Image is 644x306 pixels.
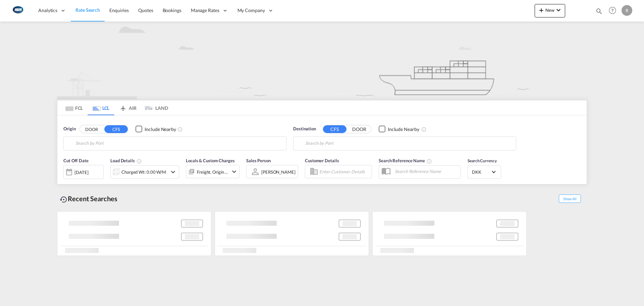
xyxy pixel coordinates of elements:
[471,167,497,177] md-select: Select Currency: kr DKKDenmark Krone
[57,21,587,99] img: new-LCL.png
[319,167,370,177] input: Enter Customer Details
[622,5,632,16] div: R
[110,158,142,163] span: Load Details
[246,158,271,163] span: Sales Person
[559,194,581,203] span: Show All
[186,165,239,178] div: Freight Origin Destinationicon-chevron-down
[104,125,128,133] button: CFS
[74,169,88,175] div: [DATE]
[468,158,497,163] span: Search Currency
[141,100,168,115] md-tab-item: LAND
[535,4,565,17] button: icon-plus 400-fgNewicon-chevron-down
[537,7,562,13] span: New
[38,7,57,14] span: Analytics
[305,158,339,163] span: Customer Details
[163,7,181,13] span: Bookings
[379,158,432,163] span: Search Reference Name
[595,7,603,15] md-icon: icon-magnify
[607,5,618,16] span: Help
[388,126,419,133] div: Include Nearby
[60,195,68,204] md-icon: icon-backup-restore
[57,191,120,206] div: Recent Searches
[197,167,228,177] div: Freight Origin Destination
[347,125,371,133] button: DOOR
[554,6,562,14] md-icon: icon-chevron-down
[136,126,176,133] md-checkbox: Checkbox No Ink
[63,178,68,187] md-datepicker: Select
[63,126,75,132] span: Origin
[261,167,296,177] md-select: Sales Person: Rasmus Ottosen
[114,100,141,115] md-tab-item: AIR
[537,6,545,14] md-icon: icon-plus 400-fg
[110,165,179,179] div: Charged Wt: 0.00 W/Micon-chevron-down
[145,126,176,133] div: Include Nearby
[230,168,238,176] md-icon: icon-chevron-down
[61,100,168,115] md-pagination-wrapper: Use the left and right arrow keys to navigate between tabs
[137,159,142,164] md-icon: Chargeable Weight
[121,167,166,177] div: Charged Wt: 0.00 W/M
[109,7,129,13] span: Enquiries
[138,7,153,13] span: Quotes
[75,7,100,13] span: Rate Search
[379,126,419,133] md-checkbox: Checkbox No Ink
[305,138,513,148] input: Search by Port
[177,127,183,132] md-icon: Unchecked: Ignores neighbouring ports when fetching rates.Checked : Includes neighbouring ports w...
[261,169,296,175] div: [PERSON_NAME]
[75,138,283,148] input: Search by Port
[323,125,346,133] button: CFS
[427,159,432,164] md-icon: Your search will be saved by the below given name
[607,5,622,17] div: Help
[237,7,265,14] span: My Company
[88,100,114,115] md-tab-item: LCL
[391,166,461,176] input: Search Reference Name
[421,127,427,132] md-icon: Unchecked: Ignores neighbouring ports when fetching rates.Checked : Includes neighbouring ports w...
[119,104,127,109] md-icon: icon-airplane
[472,169,491,175] span: DKK
[80,125,103,133] button: DOOR
[186,158,235,163] span: Locals & Custom Charges
[10,3,25,18] img: 1aa151c0c08011ec8d6f413816f9a227.png
[169,168,177,176] md-icon: icon-chevron-down
[293,126,316,132] span: Destination
[63,165,104,179] div: [DATE]
[61,100,88,115] md-tab-item: FCL
[191,7,219,14] span: Manage Rates
[57,116,587,213] div: Origin DOOR CFS Checkbox No InkUnchecked: Ignores neighbouring ports when fetching rates.Checked ...
[595,7,603,17] div: icon-magnify
[63,158,89,163] span: Cut Off Date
